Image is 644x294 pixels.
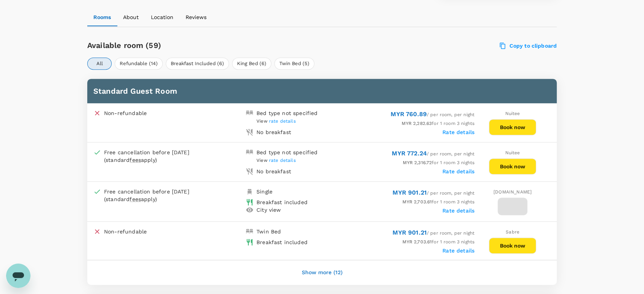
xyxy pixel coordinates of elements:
span: MYR 2,703.61 [402,199,432,205]
div: Single [256,188,272,195]
div: Bed type not specified [256,149,317,156]
img: double-bed-icon [246,228,253,235]
span: Nuitee [505,111,520,116]
span: for 1 room 3 nights [402,199,474,205]
span: rate details [269,158,296,163]
h6: Standard Guest Room [93,85,551,97]
button: Twin Bed (5) [274,58,314,70]
label: Rate details [442,208,474,214]
label: Rate details [442,248,474,254]
label: Rate details [442,168,474,174]
label: Rate details [442,129,474,135]
span: MYR 901.21 [392,189,427,196]
span: for 1 room 3 nights [403,160,474,165]
div: No breakfast [256,128,291,136]
button: Show more (12) [291,264,353,282]
span: for 1 room 3 nights [402,121,474,126]
span: rate details [269,118,296,124]
span: for 1 room 3 nights [402,239,474,244]
span: [DOMAIN_NAME] [493,189,532,195]
span: MYR 772.24 [392,150,427,157]
button: Book now [489,238,536,254]
div: No breakfast [256,168,291,175]
span: / per room, per night [392,151,474,157]
span: fees [130,196,141,202]
img: double-bed-icon [246,109,253,117]
span: Sabre [506,229,519,235]
div: Breakfast included [256,238,308,246]
button: All [87,58,112,70]
span: / per room, per night [392,230,474,236]
span: MYR 2,282.63 [402,121,432,126]
img: double-bed-icon [246,149,253,156]
p: Non-refundable [104,109,147,117]
button: Book now [489,119,536,135]
span: Nuitee [505,150,520,155]
span: View [256,118,296,124]
p: About [123,13,139,21]
span: MYR 760.89 [391,110,427,118]
span: / per room, per night [392,190,474,196]
button: Refundable (14) [115,58,163,70]
img: single-bed-icon [246,188,253,195]
button: Breakfast Included (6) [166,58,229,70]
span: View [256,158,296,163]
p: Rooms [93,13,111,21]
div: Bed type not specified [256,109,317,117]
button: King Bed (6) [232,58,271,70]
div: Free cancellation before [DATE] (standard apply) [104,149,207,164]
button: Book now [489,158,536,174]
h6: Available room (59) [87,39,360,51]
p: Non-refundable [104,228,147,235]
iframe: Button to launch messaging window [6,264,30,288]
p: Location [151,13,173,21]
span: / per room, per night [391,112,474,117]
span: MYR 901.21 [392,229,427,236]
span: MYR 2,316.72 [403,160,432,165]
p: Reviews [186,13,207,21]
span: fees [130,157,141,163]
div: Breakfast included [256,198,308,206]
span: MYR 2,703.61 [402,239,432,244]
label: Copy to clipboard [500,42,557,49]
div: City view [256,206,281,214]
div: Twin Bed [256,228,281,235]
div: Free cancellation before [DATE] (standard apply) [104,188,207,203]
